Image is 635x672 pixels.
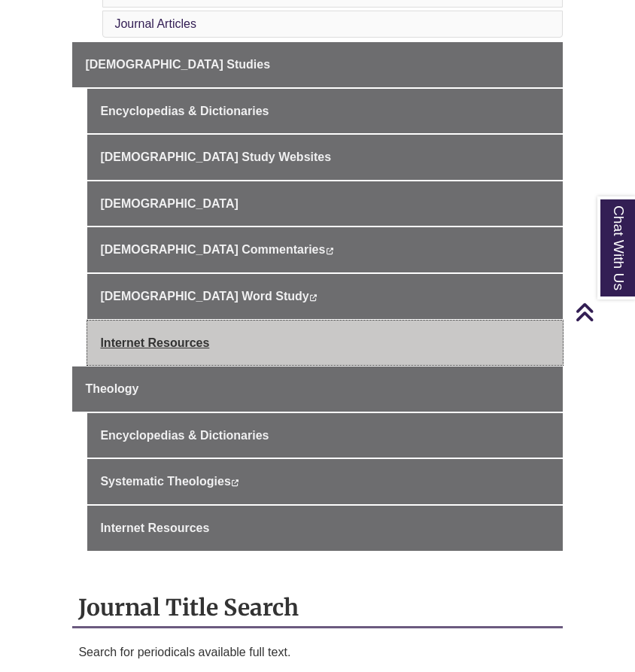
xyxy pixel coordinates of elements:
[87,413,562,458] a: Encyclopedias & Dictionaries
[87,89,562,134] a: Encyclopedias & Dictionaries
[78,643,556,661] p: Search for periodicals available full text.
[72,42,562,87] a: [DEMOGRAPHIC_DATA] Studies
[87,506,562,551] a: Internet Resources
[575,302,631,322] a: Back to Top
[87,274,562,319] a: [DEMOGRAPHIC_DATA] Word Study
[85,58,270,71] span: [DEMOGRAPHIC_DATA] Studies
[87,321,562,366] a: Internet Resources
[87,459,562,504] a: Systematic Theologies
[309,294,317,301] i: This link opens in a new window
[72,366,562,412] a: Theology
[85,382,138,395] span: Theology
[87,181,562,227] a: [DEMOGRAPHIC_DATA]
[114,17,196,30] a: Journal Articles
[87,135,562,180] a: [DEMOGRAPHIC_DATA] Study Websites
[72,588,562,628] h2: Journal Title Search
[87,227,562,272] a: [DEMOGRAPHIC_DATA] Commentaries
[325,248,333,254] i: This link opens in a new window
[231,479,239,486] i: This link opens in a new window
